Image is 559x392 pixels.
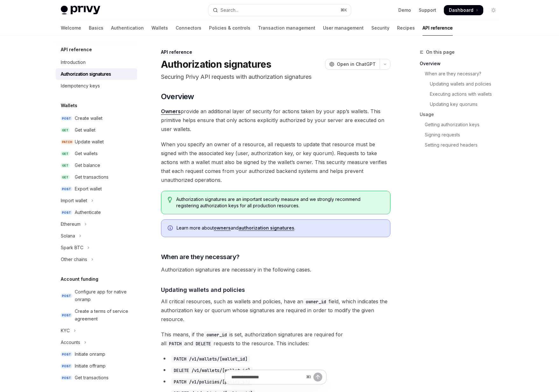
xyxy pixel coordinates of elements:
[56,337,137,348] button: Toggle Accounts section
[171,367,253,374] code: DELETE /v1/wallets/[wallet_id]
[161,72,390,81] p: Securing Privy API requests with authorization signatures
[151,20,168,36] a: Wallets
[337,61,376,67] span: Open in ChatGPT
[75,185,102,193] div: Export wallet
[61,116,72,121] span: POST
[397,20,415,36] a: Recipes
[56,160,137,171] a: GETGet balance
[75,307,133,323] div: Create a terms of service agreement
[61,187,72,191] span: POST
[420,140,504,150] a: Setting required headers
[161,49,390,55] div: API reference
[420,58,504,69] a: Overview
[75,288,133,303] div: Configure app for native onramp
[231,370,304,384] input: Ask a question...
[166,340,184,347] code: PATCH
[398,7,411,13] a: Demo
[61,293,72,298] span: POST
[56,171,137,183] a: GETGet transactions
[214,225,231,231] a: owners
[56,113,137,124] a: POSTCreate wallet
[56,207,137,218] a: POSTAuthenticate
[89,20,103,36] a: Basics
[61,197,87,204] div: Import wallet
[61,220,80,228] div: Ethereum
[161,330,390,348] span: This means, if the is set, authorization signatures are required for all and requests to the reso...
[56,254,137,265] button: Toggle Other chains section
[193,340,213,347] code: DELETE
[56,325,137,336] button: Toggle KYC section
[56,230,137,242] button: Toggle Solana section
[420,99,504,109] a: Updating key quorums
[56,218,137,230] button: Toggle Ethereum section
[61,70,111,78] div: Authorization signatures
[56,195,137,206] button: Toggle Import wallet section
[161,285,245,294] span: Updating wallets and policies
[61,46,92,53] h5: API reference
[61,102,77,109] h5: Wallets
[61,58,86,66] div: Introduction
[75,126,95,134] div: Get wallet
[61,151,70,156] span: GET
[176,196,383,209] span: Authorization signatures are an important security measure and we strongly recommend registering ...
[61,275,98,283] h5: Account funding
[61,175,70,180] span: GET
[56,183,137,195] a: POSTExport wallet
[56,136,137,148] a: PATCHUpdate wallet
[444,5,483,15] a: Dashboard
[61,244,83,251] div: Spark BTC
[161,140,390,184] span: When you specify an owner of a resource, all requests to update that resource must be signed with...
[61,82,100,90] div: Idempotency keys
[75,374,108,382] div: Get transactions
[161,108,181,115] a: Owners
[61,6,100,15] img: light logo
[61,256,87,263] div: Other chains
[161,58,271,70] h1: Authorization signatures
[61,210,72,215] span: POST
[168,197,172,203] svg: Tip
[420,79,504,89] a: Updating wallets and policies
[420,120,504,130] a: Getting authorization keys
[208,4,351,16] button: Open search
[420,130,504,140] a: Signing requests
[56,68,137,80] a: Authorization signatures
[176,20,201,36] a: Connectors
[56,372,137,383] a: POSTGet transactions
[420,109,504,120] a: Usage
[61,352,72,357] span: POST
[61,339,80,346] div: Accounts
[323,20,364,36] a: User management
[56,124,137,136] a: GETGet wallet
[75,362,106,370] div: Initiate offramp
[239,225,294,231] a: authorization signatures
[161,297,390,324] span: All critical resources, such as wallets and policies, have an field, which indicates the authoriz...
[313,373,322,382] button: Send message
[56,242,137,253] button: Toggle Spark BTC section
[325,59,380,70] button: Open in ChatGPT
[61,232,75,240] div: Solana
[61,364,72,368] span: POST
[340,8,347,13] span: ⌘ K
[161,107,390,134] span: provide an additional layer of security for actions taken by your app’s wallets. This primitive h...
[168,225,174,232] svg: Info
[56,306,137,325] a: POSTCreate a terms of service agreement
[204,331,229,338] code: owner_id
[61,140,73,144] span: PATCH
[56,286,137,305] a: POSTConfigure app for native onramp
[61,313,72,318] span: POST
[423,20,453,36] a: API reference
[61,375,72,380] span: POST
[56,348,137,360] a: POSTInitiate onramp
[420,69,504,79] a: When are they necessary?
[161,252,240,261] span: When are they necessary?
[56,148,137,159] a: GETGet wallets
[75,114,102,122] div: Create wallet
[161,265,390,274] span: Authorization signatures are necessary in the following cases.
[420,89,504,99] a: Executing actions with wallets
[75,150,98,157] div: Get wallets
[209,20,250,36] a: Policies & controls
[61,163,70,168] span: GET
[177,225,384,231] span: Learn more about and .
[75,350,105,358] div: Initiate onramp
[258,20,315,36] a: Transaction management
